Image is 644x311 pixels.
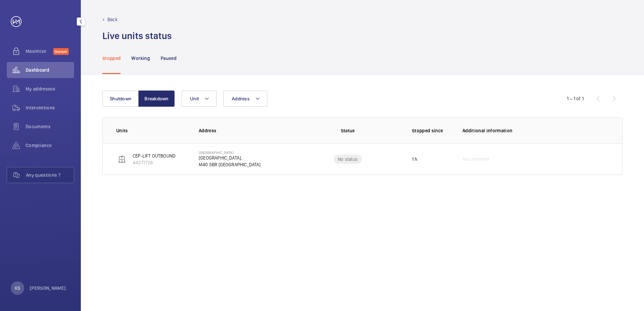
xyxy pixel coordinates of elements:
[412,127,452,134] p: Stopped since
[131,55,150,62] p: Working
[102,55,121,62] p: Stopped
[161,55,176,62] p: Paused
[102,30,172,42] h1: Live units status
[462,156,489,163] span: No comment
[199,150,261,154] p: [GEOGRAPHIC_DATA]
[26,123,74,130] span: Documents
[26,104,74,111] span: Interventions
[138,91,175,107] button: Breakdown
[53,48,69,55] span: Discover
[412,156,418,163] p: 1 h
[26,172,74,178] span: Any questions ?
[299,127,396,134] p: Status
[199,127,294,134] p: Address
[15,285,20,291] p: KS
[30,285,66,291] p: [PERSON_NAME]
[338,156,358,163] p: No status
[133,159,175,166] p: 44371726
[26,67,74,73] span: Dashboard
[232,96,250,101] span: Address
[462,127,609,134] p: Additional information
[107,16,118,23] p: Back
[190,96,199,101] span: Unit
[223,91,267,107] button: Address
[102,91,139,107] button: Shutdown
[26,85,74,92] span: My addresses
[116,127,188,134] p: Units
[26,142,74,149] span: Compliance
[133,152,175,159] p: CEP-LIFT OUTBOUND
[118,155,126,163] img: elevator.svg
[26,48,53,55] span: Maximize
[199,154,261,161] p: [GEOGRAPHIC_DATA],
[567,95,584,102] div: 1 – 1 of 1
[199,161,261,168] p: M40 5BR [GEOGRAPHIC_DATA]
[182,91,217,107] button: Unit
